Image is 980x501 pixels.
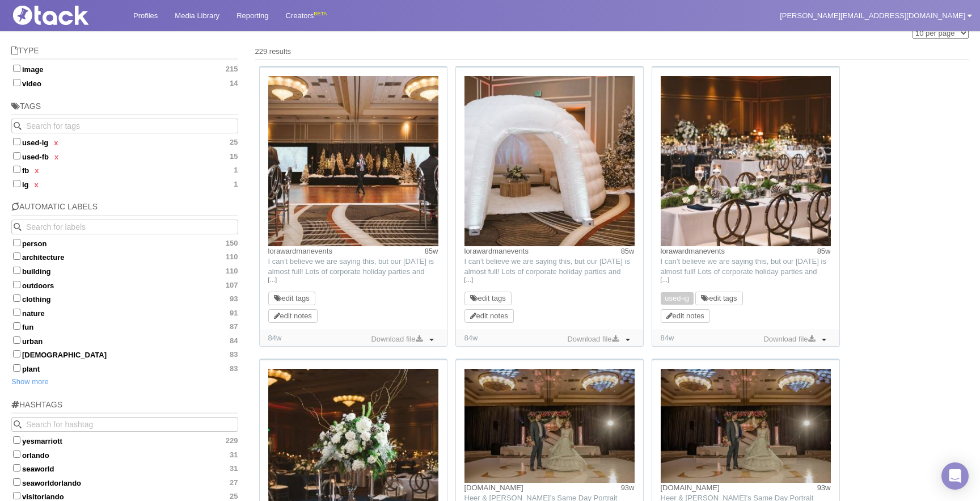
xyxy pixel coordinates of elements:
[9,6,122,25] img: Tack
[11,321,238,332] label: fun
[230,492,238,501] span: 25
[13,79,20,86] input: video14
[661,483,720,492] a: [DOMAIN_NAME]
[661,247,725,255] a: lorawardmanevents
[11,150,238,162] label: used-fb
[11,477,238,488] label: seaworldorlando
[274,294,310,302] a: edit tags
[464,247,529,255] a: lorawardmanevents
[230,138,238,147] span: 25
[13,322,20,330] input: fun87
[268,275,438,285] a: […]
[13,166,20,173] input: fbx 1
[314,8,327,20] div: BETA
[11,348,238,360] label: [DEMOGRAPHIC_DATA]
[11,136,238,148] label: used-ig
[11,47,238,60] h5: Type
[13,180,20,187] input: igx 1
[35,166,39,175] a: x
[11,449,238,460] label: orlando
[11,220,26,234] button: Search
[464,483,523,492] a: [DOMAIN_NAME]
[11,203,238,216] h5: Automatic Labels
[817,483,831,493] time: Posted: 11/26/2023, 8:32:00 PM
[13,281,20,288] input: outdoors107
[621,246,635,256] time: Posted: 1/27/2024, 5:22:01 PM
[234,180,238,189] span: 1
[230,79,238,88] span: 14
[226,239,238,248] span: 150
[35,180,39,189] a: x
[11,220,238,234] input: Search for labels
[470,294,506,302] a: edit tags
[661,275,831,285] a: […]
[274,311,312,320] a: edit notes
[368,333,425,346] a: Download file
[230,464,238,473] span: 31
[11,462,238,474] label: seaworld
[268,334,282,342] time: Added: 1/30/2024, 7:46:56 PM
[13,492,20,499] input: visitorlando25
[14,223,22,231] svg: Search
[11,417,26,432] button: Search
[11,307,238,318] label: nature
[13,65,20,72] input: image215
[230,294,238,304] span: 93
[11,435,238,446] label: yesmarriott
[13,350,20,357] input: [DEMOGRAPHIC_DATA]83
[11,377,49,386] a: Show more
[11,251,238,262] label: architecture
[230,478,238,487] span: 27
[13,451,20,458] input: orlando31
[464,369,635,483] img: Image may contain: adult, bridegroom, male, man, person, wedding, bride, female, woman, chandelie...
[701,294,737,302] a: edit tags
[11,265,238,276] label: building
[464,334,478,342] time: Added: 1/30/2024, 7:46:54 PM
[464,257,630,347] span: I can’t believe we are saying this, but our [DATE] is almost full! Lots of corporate holiday part...
[661,76,831,246] img: Image may contain: indoors, fun, hall, banquet, food, fruit, pineapple, plant, produce, dining ta...
[230,336,238,346] span: 84
[661,369,831,483] img: Image may contain: adult, bridegroom, male, man, person, wedding, bride, female, woman, chandelie...
[621,483,635,493] time: Posted: 11/26/2023, 8:32:00 PM
[661,334,674,342] time: Added: 1/30/2024, 7:46:52 PM
[226,65,238,74] span: 215
[13,309,20,316] input: nature91
[13,267,20,274] input: building110
[14,122,22,130] svg: Search
[255,47,969,57] div: 229 results
[230,350,238,359] span: 83
[464,76,635,246] img: Image may contain: outdoors, nature, snow, igloo, indoors, interior design, furniture, arch, arch...
[11,77,238,89] label: video
[13,294,20,302] input: clothing93
[11,335,238,346] label: urban
[941,462,969,490] div: Open Intercom Messenger
[54,138,58,147] a: x
[13,478,20,486] input: seaworldorlando27
[226,252,238,262] span: 110
[11,102,238,115] h5: Tags
[11,63,238,74] label: image
[268,76,438,246] img: Image may contain: indoors, adult, male, man, person, architecture, building, foyer, christmas, c...
[13,336,20,344] input: urban84
[54,153,58,161] a: x
[13,138,20,145] input: used-igx 25
[11,401,238,414] h5: Hashtags
[234,166,238,175] span: 1
[13,239,20,246] input: person150
[230,451,238,460] span: 31
[464,275,635,285] a: […]
[268,247,332,255] a: lorawardmanevents
[761,333,817,346] a: Download file
[425,246,438,256] time: Posted: 1/27/2024, 5:22:01 PM
[13,436,20,444] input: yesmarriott229
[230,364,238,373] span: 83
[268,257,434,347] span: I can’t believe we are saying this, but our [DATE] is almost full! Lots of corporate holiday part...
[11,417,238,432] input: Search for hashtag
[11,237,238,249] label: person
[661,292,694,304] span: used-ig
[11,119,238,133] input: Search for tags
[226,436,238,445] span: 229
[11,363,238,374] label: plant
[11,293,238,304] label: clothing
[230,322,238,331] span: 87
